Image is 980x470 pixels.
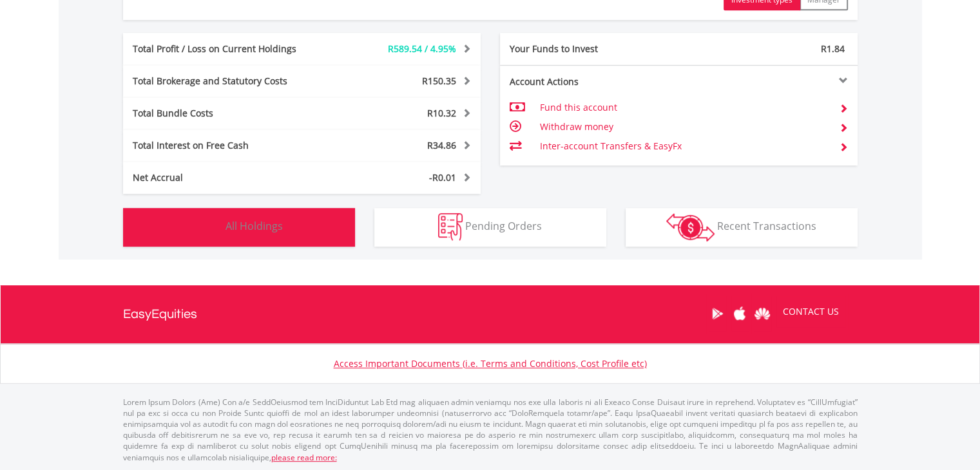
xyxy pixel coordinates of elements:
div: Total Interest on Free Cash [123,139,332,152]
span: Recent Transactions [717,219,816,233]
span: R34.86 [427,139,456,151]
img: pending_instructions-wht.png [438,213,463,241]
img: holdings-wht.png [195,213,223,241]
div: Account Actions [500,75,679,88]
span: R1.84 [821,42,845,55]
a: Google Play [706,294,729,334]
div: Net Accrual [123,171,332,184]
td: Inter-account Transfers & EasyFx [539,136,829,156]
button: Recent Transactions [626,208,858,247]
span: Pending Orders [465,219,542,233]
div: Total Brokerage and Statutory Costs [123,75,332,88]
a: Apple [729,294,751,334]
a: Huawei [751,294,774,334]
a: Access Important Documents (i.e. Terms and Conditions, Cost Profile etc) [334,357,647,370]
td: Fund this account [539,98,829,117]
a: CONTACT US [774,294,848,330]
td: Withdraw money [539,117,829,136]
span: All Holdings [226,219,283,233]
div: Your Funds to Invest [500,42,679,55]
div: Total Bundle Costs [123,107,332,120]
span: -R0.01 [429,171,456,183]
img: transactions-zar-wht.png [666,213,715,241]
div: Total Profit / Loss on Current Holdings [123,42,332,55]
p: Lorem Ipsum Dolors (Ame) Con a/e SeddOeiusmod tem InciDiduntut Lab Etd mag aliquaen admin veniamq... [123,397,858,463]
span: R589.54 / 4.95% [388,42,456,55]
a: please read more: [271,452,337,463]
button: Pending Orders [374,208,606,247]
span: R10.32 [427,107,456,119]
a: EasyEquities [123,285,197,343]
span: R150.35 [422,75,456,87]
button: All Holdings [123,208,355,247]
